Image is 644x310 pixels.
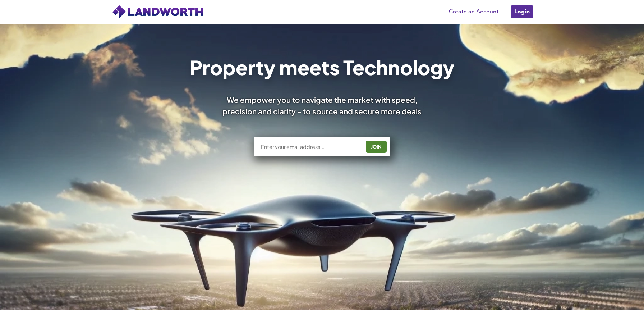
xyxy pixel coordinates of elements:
button: JOIN [366,141,387,153]
h1: Property meets Technology [190,58,455,77]
a: Login [510,5,534,19]
div: We empower you to navigate the market with speed, precision and clarity - to source and secure mo... [213,94,431,117]
input: Enter your email address... [260,143,360,150]
a: Create an Account [445,6,502,17]
div: JOIN [368,141,385,152]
